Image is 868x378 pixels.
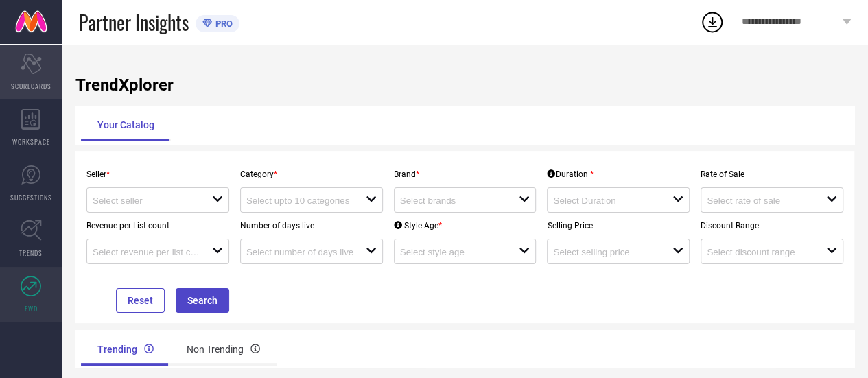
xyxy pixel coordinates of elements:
[701,169,843,179] p: Rate of Sale
[246,247,353,257] input: Select number of days live
[547,169,593,179] div: Duration
[93,247,200,257] input: Select revenue per list count
[79,8,189,36] span: Partner Insights
[707,247,814,257] input: Select discount range
[12,137,50,147] span: WORKSPACE
[400,247,507,257] input: Select style age
[240,221,383,231] p: Number of days live
[394,169,537,179] p: Brand
[81,108,171,141] div: Your Catalog
[176,288,229,313] button: Search
[700,10,725,34] div: Open download list
[400,196,507,206] input: Select brands
[25,303,38,314] span: FWD
[170,333,277,366] div: Non Trending
[553,247,660,257] input: Select selling price
[86,169,229,179] p: Seller
[81,333,170,366] div: Trending
[10,192,52,202] span: SUGGESTIONS
[75,75,854,95] h1: TrendXplorer
[240,169,383,179] p: Category
[212,19,233,29] span: PRO
[547,221,690,231] p: Selling Price
[93,196,200,206] input: Select seller
[394,221,442,231] div: Style Age
[553,196,660,206] input: Select Duration
[707,196,814,206] input: Select rate of sale
[11,81,51,91] span: SCORECARDS
[701,221,843,231] p: Discount Range
[246,196,353,206] input: Select upto 10 categories
[116,288,165,313] button: Reset
[19,248,43,258] span: TRENDS
[86,221,229,231] p: Revenue per List count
